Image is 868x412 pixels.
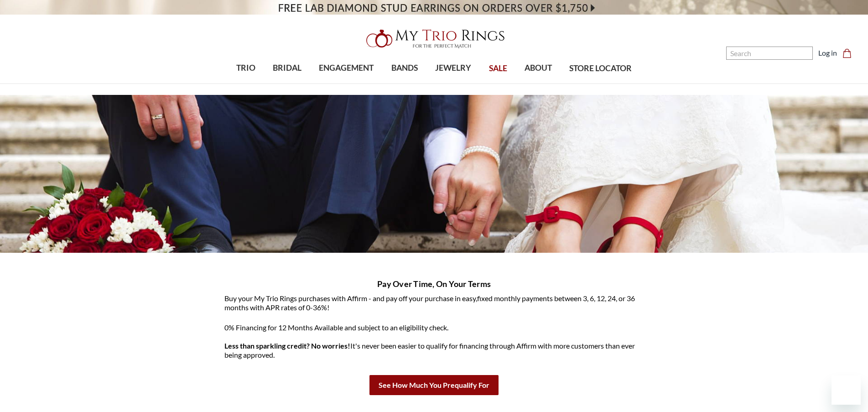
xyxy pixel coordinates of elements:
[435,62,471,74] span: JEWELRY
[241,83,250,84] button: submenu toggle
[224,341,350,350] strong: Less than sparkling credit? No worries!
[264,53,310,83] a: BRIDAL
[224,341,635,359] span: It's never been easier to qualify for financing through Affirm with more customers than ever bein...
[224,323,448,332] span: 0% Financing for 12 Months Available and subject to an eligibility check.
[832,375,861,405] iframe: Button to launch messaging window
[818,47,837,58] a: Log in
[561,54,640,83] a: STORE LOCATOR
[489,63,507,74] span: SALE
[525,62,552,74] span: ABOUT
[369,375,499,395] b: See How Much You Prequalify For
[252,24,616,53] a: My Trio Rings
[534,83,543,84] button: submenu toggle
[391,62,418,74] span: BANDS
[480,54,515,83] a: SALE
[726,47,813,60] input: Search
[224,294,635,312] span: fixed monthly payments between 3, 6, 12, 24, or 36 months with APR rates of 0-36%!
[283,83,292,84] button: submenu toggle
[377,279,491,289] span: Pay Over Time, On Your Terms
[842,49,852,58] svg: cart.cart_preview
[236,62,255,74] span: TRIO
[310,53,382,83] a: ENGAGEMENT
[449,83,458,84] button: submenu toggle
[426,53,480,83] a: JEWELRY
[342,83,351,84] button: submenu toggle
[842,47,857,58] a: Cart with 0 items
[319,62,374,74] span: ENGAGEMENT
[516,53,561,83] a: ABOUT
[273,62,301,74] span: BRIDAL
[569,63,632,74] span: STORE LOCATOR
[228,53,264,83] a: TRIO
[383,53,426,83] a: BANDS
[361,24,507,53] img: My Trio Rings
[224,294,477,302] span: Buy your My Trio Rings purchases with Affirm - and pay off your purchase in easy,
[400,83,409,84] button: submenu toggle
